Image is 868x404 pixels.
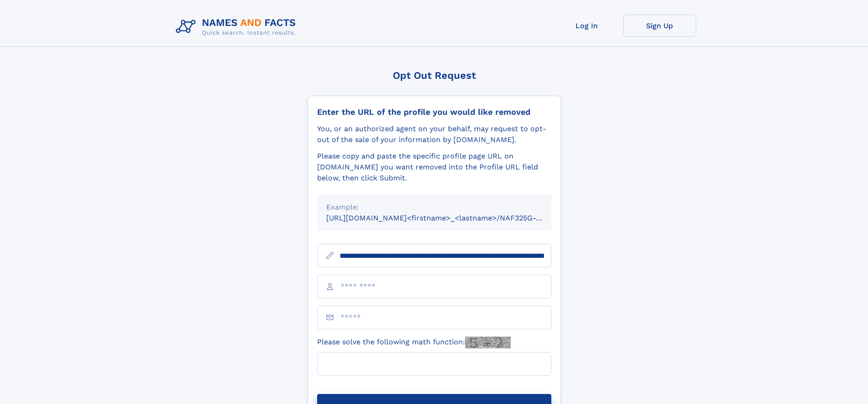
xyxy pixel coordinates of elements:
[172,15,303,39] img: Logo Names and Facts
[317,151,551,184] div: Please copy and paste the specific profile page URL on [DOMAIN_NAME] you want removed into the Pr...
[550,15,623,37] a: Log In
[317,107,551,117] div: Enter the URL of the profile you would like removed
[326,202,542,213] div: Example:
[317,337,511,348] label: Please solve the following math function:
[308,70,561,81] div: Opt Out Request
[317,123,551,145] div: You, or an authorized agent on your behalf, may request to opt-out of the sale of your informatio...
[623,15,696,37] a: Sign Up
[326,214,569,222] small: [URL][DOMAIN_NAME]<firstname>_<lastname>/NAF325G-xxxxxxxx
